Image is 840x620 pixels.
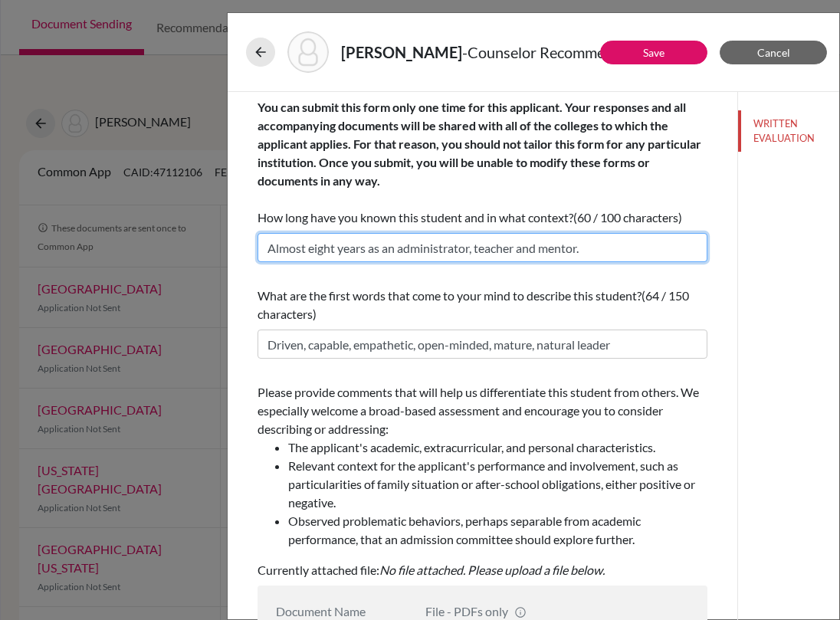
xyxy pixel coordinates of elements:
div: Document Name [276,604,402,618]
li: Observed problematic behaviors, perhaps separable from academic performance, that an admission co... [288,512,707,549]
span: - Counselor Recommendation [462,43,655,61]
span: info [514,606,527,618]
span: What are the first words that come to your mind to describe this student? [258,288,641,303]
strong: [PERSON_NAME] [341,43,462,61]
button: WRITTEN EVALUATION [738,110,839,152]
div: File - PDFs only [425,604,540,618]
span: Please provide comments that will help us differentiate this student from others. We especially w... [258,385,707,549]
span: How long have you known this student and in what context? [258,100,701,225]
i: No file attached. Please upload a file below. [379,563,605,577]
li: Relevant context for the applicant's performance and involvement, such as particularities of fami... [288,457,707,512]
span: (60 / 100 characters) [573,210,682,225]
div: Currently attached file: [258,377,707,586]
b: You can submit this form only one time for this applicant. Your responses and all accompanying do... [258,100,701,188]
li: The applicant's academic, extracurricular, and personal characteristics. [288,438,707,457]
